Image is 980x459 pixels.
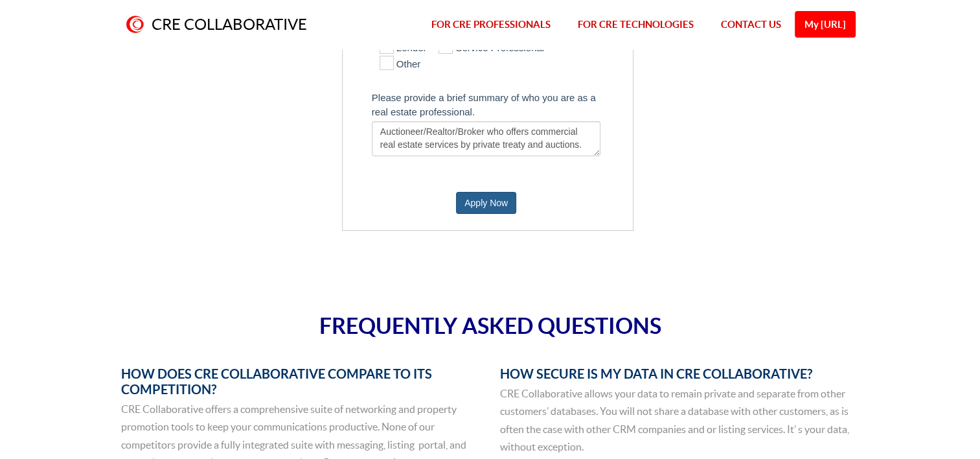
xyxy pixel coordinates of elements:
button: Apply Now [456,192,516,214]
span: HOW DOES CRE COLLABORATIVE COMPARE TO ITS COMPETITION? [121,366,432,397]
a: My [URL] [795,11,856,38]
label: Other [380,57,421,73]
span: HOW SECURE IS MY DATA IN CRE COLLABORATIVE? [500,366,812,381]
span: FREQUENTLY ASKED QUESTIONS [319,313,661,338]
label: Please provide a brief summary of who you are as a real estate professional. [372,86,626,121]
p: CRE Collaborative allows your data to remain private and separate from other customers’ databases... [500,385,860,456]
